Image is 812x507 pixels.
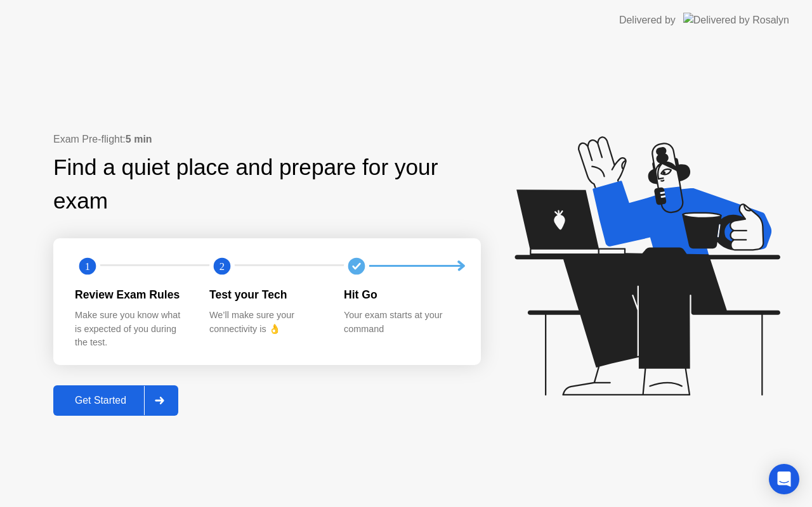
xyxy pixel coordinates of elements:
[344,309,458,336] div: Your exam starts at your command
[126,134,152,144] b: 5 min
[344,286,458,303] div: Hit Go
[769,464,799,494] div: Open Intercom Messenger
[75,309,189,350] div: Make sure you know what is expected of you during the test.
[209,309,324,336] div: We’ll make sure your connectivity is 👌
[53,132,481,147] div: Exam Pre-flight:
[75,286,189,303] div: Review Exam Rules
[53,385,178,416] button: Get Started
[57,395,144,406] div: Get Started
[683,13,789,27] img: Delivered by Rosalyn
[619,13,676,28] div: Delivered by
[209,286,324,303] div: Test your Tech
[53,151,481,218] div: Find a quiet place and prepare for your exam
[219,260,225,272] text: 2
[85,260,90,272] text: 1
